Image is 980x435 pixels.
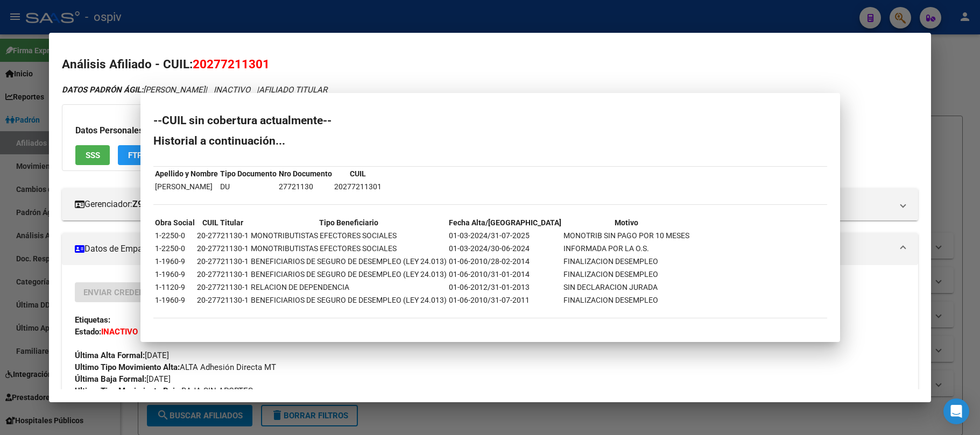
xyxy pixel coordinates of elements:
td: 20-27721130-1 [196,243,249,254]
th: Tipo Documento [220,168,277,180]
td: BENEFICIARIOS DE SEGURO DE DESEMPLEO (LEY 24.013) [250,294,447,306]
span: [DATE] [75,374,171,384]
td: DU [220,181,277,192]
mat-panel-title: Datos de Empadronamiento [75,243,892,255]
th: Apellido y Nombre [154,168,218,180]
h3: Datos Personales y Afiliatorios según Entes Externos: [75,124,686,137]
td: 1-2250-0 [154,243,195,254]
td: 1-1120-9 [154,281,195,293]
td: 20-27721130-1 [196,268,249,280]
th: Fecha Alta/[GEOGRAPHIC_DATA] [448,217,562,229]
span: BAJA SIN APORTES [75,386,253,396]
th: Obra Social [154,217,195,229]
td: 01-06-2010/31-07-2011 [448,294,562,306]
button: SSS [75,145,110,165]
td: 1-2250-0 [154,230,195,241]
td: 01-03-2024/30-06-2024 [448,243,562,254]
td: RELACION DE DEPENDENCIA [250,281,447,293]
th: Tipo Beneficiario [250,217,447,229]
th: CUIL Titular [196,217,249,229]
button: Enviar Credencial Digital [75,282,202,302]
strong: Estado: [75,327,101,337]
th: Nro Documento [278,168,333,180]
td: 1-1960-9 [154,294,195,306]
span: FTP [128,151,143,160]
strong: Ultimo Tipo Movimiento Alta: [75,362,180,372]
td: FINALIZACION DESEMPLEO [563,294,690,306]
span: ALTA Adhesión Directa MT [75,362,276,372]
td: MONOTRIB SIN PAGO POR 10 MESES [563,230,690,241]
strong: Z99 - SIN GERENCIADOR [132,198,229,211]
mat-panel-title: Gerenciador: [75,198,892,211]
td: BENEFICIARIOS DE SEGURO DE DESEMPLEO (LEY 24.013) [250,255,447,267]
span: [DATE] [75,351,169,360]
h2: Historial a continuación... [153,136,827,146]
td: 01-06-2012/31-01-2013 [448,281,562,293]
td: FINALIZACION DESEMPLEO [563,268,690,280]
strong: Última Alta Formal: [75,351,145,360]
td: INFORMADA POR LA O.S. [563,243,690,254]
h2: Análisis Afiliado - CUIL: [62,55,918,74]
strong: Etiquetas: [75,315,110,325]
span: [PERSON_NAME] [62,85,205,95]
td: 20-27721130-1 [196,294,249,306]
mat-expansion-panel-header: Datos de Empadronamiento [62,233,918,265]
td: 01-03-2024/31-07-2025 [448,230,562,241]
td: 27721130 [278,181,333,192]
mat-expansion-panel-header: Gerenciador:Z99 - SIN GERENCIADOR [62,188,918,220]
td: 20-27721130-1 [196,255,249,267]
strong: DATOS PADRÓN ÁGIL: [62,85,143,95]
td: 1-1960-9 [154,268,195,280]
td: MONOTRIBUTISTAS EFECTORES SOCIALES [250,230,447,241]
i: | INACTIVO | [62,85,327,95]
td: [PERSON_NAME] [154,181,218,192]
th: Motivo [563,217,690,229]
th: CUIL [334,168,382,180]
button: FTP [118,145,152,165]
h2: --CUIL sin cobertura actualmente-- [153,115,827,126]
strong: Última Baja Formal: [75,374,146,384]
td: SIN DECLARACION JURADA [563,281,690,293]
td: 01-06-2010/31-01-2014 [448,268,562,280]
span: Enviar Credencial Digital [83,288,193,297]
div: Open Intercom Messenger [943,398,969,424]
td: 20-27721130-1 [196,230,249,241]
td: 01-06-2010/28-02-2014 [448,255,562,267]
td: 20-27721130-1 [196,281,249,293]
strong: Ultimo Tipo Movimiento Baja: [75,386,181,396]
strong: INACTIVO [101,327,138,337]
td: MONOTRIBUTISTAS EFECTORES SOCIALES [250,243,447,254]
span: SSS [86,151,100,160]
td: 20277211301 [334,181,382,192]
td: 1-1960-9 [154,255,195,267]
span: AFILIADO TITULAR [259,85,327,95]
td: FINALIZACION DESEMPLEO [563,255,690,267]
span: 20277211301 [193,57,270,71]
td: BENEFICIARIOS DE SEGURO DE DESEMPLEO (LEY 24.013) [250,268,447,280]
